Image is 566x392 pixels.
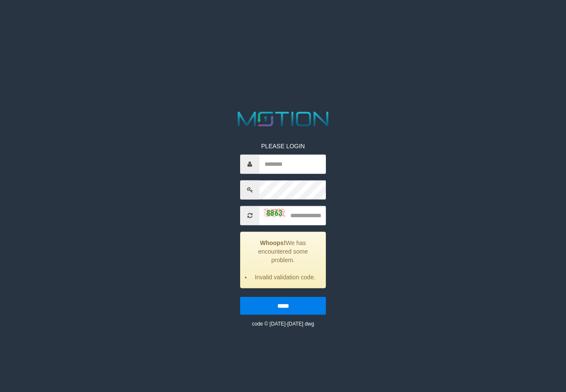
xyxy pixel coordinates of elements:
[260,239,286,246] strong: Whoops!
[251,272,319,281] li: Invalid validation code.
[264,209,285,217] img: captcha
[252,320,314,326] small: code © [DATE]-[DATE] dwg
[240,141,326,150] p: PLEASE LOGIN
[234,109,333,129] img: MOTION_logo.png
[240,231,326,288] div: We has encountered some problem.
